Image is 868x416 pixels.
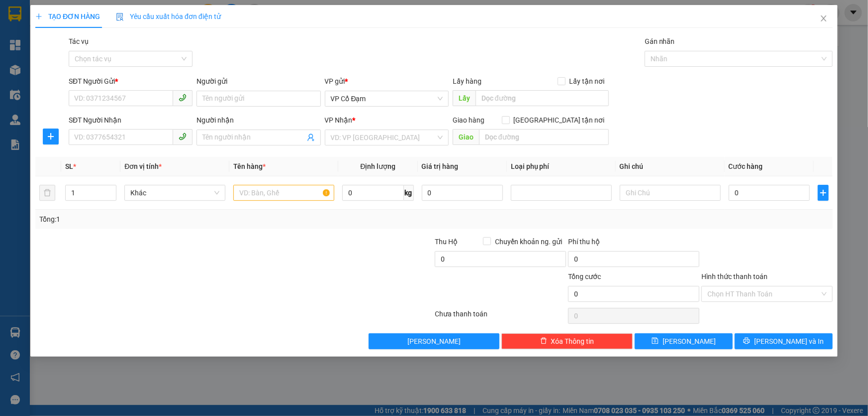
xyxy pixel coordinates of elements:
[810,5,838,33] button: Close
[476,90,609,106] input: Dọc đường
[196,76,320,87] div: Người gửi
[620,185,721,201] input: Ghi Chú
[434,308,568,326] div: Chưa thanh toán
[551,336,594,347] span: Xóa Thông tin
[635,333,733,349] button: save[PERSON_NAME]
[404,185,414,201] span: kg
[39,214,335,225] div: Tổng: 1
[360,162,395,170] span: Định lượng
[453,90,476,106] span: Lấy
[65,162,73,170] span: SL
[491,236,566,247] span: Chuyển khoản ng. gửi
[568,273,601,280] span: Tổng cước
[43,129,59,144] button: plus
[616,157,725,176] th: Ghi chú
[820,14,828,22] span: close
[453,116,484,124] span: Giao hàng
[130,185,219,200] span: Khác
[35,13,42,20] span: plus
[233,162,266,170] span: Tên hàng
[501,333,633,349] button: deleteXóa Thông tin
[233,185,334,201] input: VD: Bàn, Ghế
[69,115,193,126] div: SĐT Người Nhận
[124,162,162,170] span: Đơn vị tính
[453,129,479,145] span: Giao
[507,157,616,176] th: Loại phụ phí
[701,273,768,280] label: Hình thức thanh toán
[422,162,459,170] span: Giá trị hàng
[69,37,89,45] label: Tác vụ
[307,134,315,141] span: user-add
[179,133,187,140] span: phone
[729,162,763,170] span: Cước hàng
[568,236,699,251] div: Phí thu hộ
[566,76,609,87] span: Lấy tận nơi
[435,238,458,246] span: Thu Hộ
[116,12,221,20] span: Yêu cầu xuất hóa đơn điện tử
[645,37,675,45] label: Gán nhãn
[735,333,833,349] button: printer[PERSON_NAME] và In
[540,337,547,345] span: delete
[116,13,124,21] img: icon
[179,94,187,102] span: phone
[510,115,609,126] span: [GEOGRAPHIC_DATA] tận nơi
[35,12,100,20] span: TẠO ĐƠN HÀNG
[331,91,443,106] span: VP Cổ Đạm
[479,129,609,145] input: Dọc đường
[744,337,751,345] span: printer
[39,185,55,201] button: delete
[755,336,824,347] span: [PERSON_NAME] và In
[196,115,320,126] div: Người nhận
[652,337,659,345] span: save
[44,133,59,140] span: plus
[369,333,500,349] button: [PERSON_NAME]
[818,189,828,197] span: plus
[818,185,829,201] button: plus
[69,76,193,87] div: SĐT Người Gửi
[325,76,449,87] div: VP gửi
[422,185,503,201] input: 0
[663,336,716,347] span: [PERSON_NAME]
[453,77,482,85] span: Lấy hàng
[325,116,353,124] span: VP Nhận
[407,336,461,347] span: [PERSON_NAME]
